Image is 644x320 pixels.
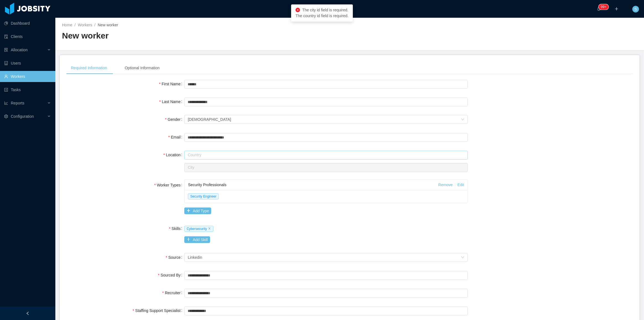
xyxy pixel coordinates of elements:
label: Recruiter [162,291,184,295]
h2: New worker [62,30,350,42]
i: icon: close-circle [296,8,300,12]
a: icon: profileTasks [4,84,51,95]
div: Security Professionals [188,180,438,190]
span: / [94,23,95,27]
i: icon: line-chart [4,101,8,105]
i: icon: bell [597,7,601,11]
input: Last Name [184,98,468,106]
span: Security Engineer [188,193,219,199]
label: Sourced By [158,273,185,277]
div: Male [188,115,231,124]
a: icon: auditClients [4,31,51,42]
label: Location [163,153,184,157]
a: Remove [438,183,453,187]
span: Cybersecurity [184,226,213,232]
div: Required Information [66,62,112,74]
a: Edit [457,183,464,187]
button: icon: plusAdd Skill [184,236,210,243]
span: Reports [11,101,24,105]
label: Gender [165,117,184,122]
i: icon: plus [615,7,619,11]
label: Last Name [159,99,184,104]
label: Skills [169,226,184,231]
div: Optional Information [120,62,164,74]
label: First Name [159,82,185,86]
div: Linkedin [188,253,202,262]
i: icon: down [461,118,464,122]
a: Home [62,23,72,27]
label: Email [168,135,184,139]
i: icon: setting [4,114,8,118]
a: icon: userWorkers [4,71,51,82]
input: First Name [184,80,468,89]
i: icon: solution [4,48,8,52]
label: Worker Types [154,183,184,187]
span: Configuration [11,114,34,119]
a: Workers [78,23,92,27]
a: icon: robotUsers [4,58,51,69]
label: Staffing Support Specialist [133,308,184,313]
span: Allocation [11,48,28,52]
span: New worker [98,23,118,27]
i: icon: close [208,227,211,230]
span: The city id field is required. [302,8,348,12]
span: S [634,6,637,12]
input: Email [184,133,468,142]
a: icon: pie-chartDashboard [4,18,51,29]
sup: 1212 [599,4,609,10]
span: The country id field is required. [296,14,348,18]
label: Source [166,255,185,260]
button: icon: plusAdd Type [184,208,211,214]
span: / [74,23,76,27]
